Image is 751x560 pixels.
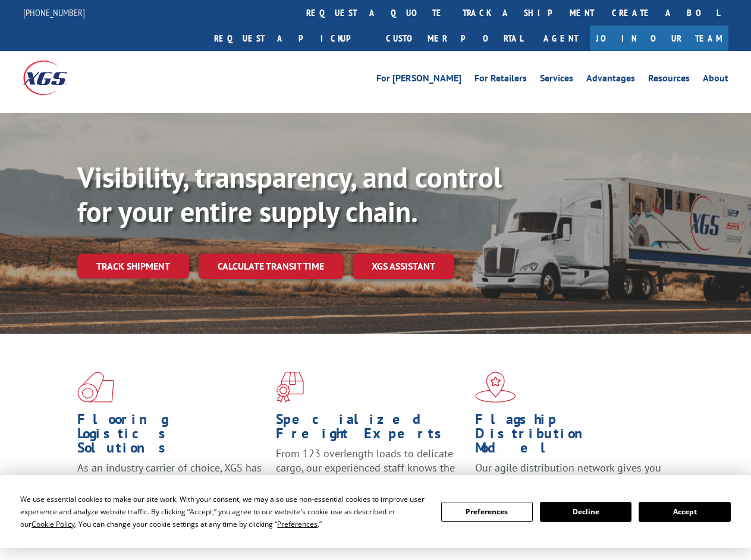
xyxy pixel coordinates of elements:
a: For [PERSON_NAME] [376,74,461,87]
a: Track shipment [77,254,189,279]
a: For Retailers [475,74,527,87]
a: About [703,74,728,87]
h1: Specialized Freight Experts [276,412,466,447]
a: XGS ASSISTANT [353,254,454,279]
a: Customer Portal [377,26,532,51]
img: xgs-icon-focused-on-flooring-red [276,372,304,403]
span: Cookie Policy [32,519,75,529]
a: Services [540,74,573,87]
span: Preferences [277,519,318,529]
button: Accept [639,502,730,522]
img: xgs-icon-flagship-distribution-model-red [475,372,516,403]
a: Advantages [586,74,635,87]
img: xgs-icon-total-supply-chain-intelligence-red [77,372,114,403]
button: Preferences [441,502,533,522]
div: We use essential cookies to make our site work. With your consent, we may also use non-essential ... [20,493,426,530]
b: Visibility, transparency, and control for your entire supply chain. [77,159,502,230]
a: [PHONE_NUMBER] [23,7,85,18]
a: Resources [648,74,690,87]
button: Decline [540,502,631,522]
h1: Flooring Logistics Solutions [77,412,267,461]
h1: Flagship Distribution Model [475,412,665,461]
p: From 123 overlength loads to delicate cargo, our experienced staff knows the best way to move you... [276,447,466,499]
a: Calculate transit time [199,254,343,279]
a: Request a pickup [205,26,377,51]
a: Join Our Team [590,26,728,51]
span: As an industry carrier of choice, XGS has brought innovation and dedication to flooring logistics... [77,461,262,503]
span: Our agile distribution network gives you nationwide inventory management on demand. [475,461,661,503]
a: Agent [532,26,590,51]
